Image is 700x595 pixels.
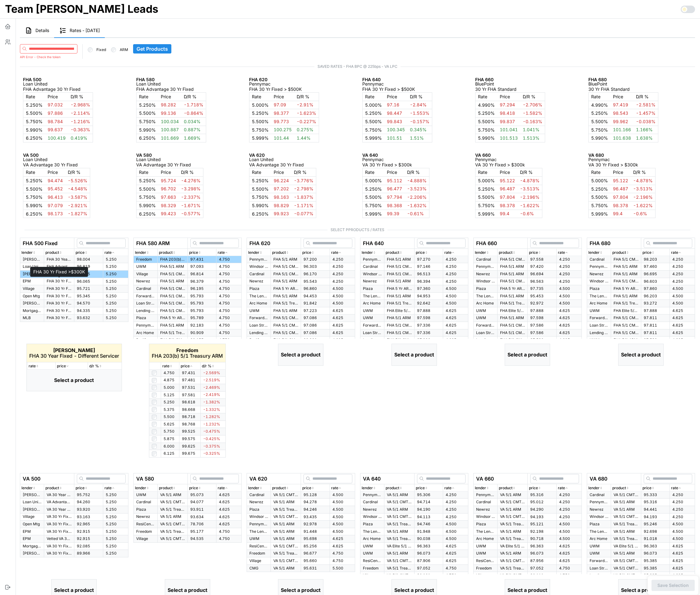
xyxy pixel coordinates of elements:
[218,250,225,256] p: rate
[588,157,656,162] p: Pennymac
[57,363,66,369] p: price
[249,117,271,126] td: %
[360,485,384,491] button: lender
[161,363,179,369] button: rate
[588,92,610,101] td: Rate
[23,82,93,86] p: Loan United
[74,485,103,491] button: price
[475,250,486,256] p: lender
[76,485,85,491] p: price
[588,109,610,118] td: %
[588,101,610,109] td: %
[252,127,264,132] span: 5.750
[152,436,157,441] input: Select row
[249,86,319,92] p: FHA 30 Yr Fixed > $500K
[27,363,55,369] button: rate
[475,101,498,109] td: %
[152,451,157,456] input: Select row
[362,134,384,142] td: %
[415,250,443,256] button: price
[443,485,468,491] button: rate
[475,82,545,86] p: BluePoint
[188,485,216,491] button: price
[249,157,316,162] p: Loan United
[478,102,490,108] span: 4.990
[588,126,610,134] td: %
[152,378,157,383] input: Select row
[362,86,432,92] p: FHA 30 Yr Fixed > $500K
[410,110,429,116] span: -1.553%
[362,153,429,157] p: VA 640
[591,110,604,116] span: 5.250
[500,119,515,124] span: 99.837
[71,127,90,132] span: -0.363%
[136,92,158,101] td: Rate
[528,485,556,491] button: price
[588,77,658,82] p: FHA 680
[71,110,90,116] span: -2.114%
[613,127,631,132] span: 101.166
[48,135,66,141] span: 100.419
[249,82,319,86] p: Pennymac
[136,77,206,82] p: FHA 580
[387,110,402,116] span: 98.447
[499,250,512,256] p: product
[134,250,157,256] button: lender
[297,110,316,116] span: -1.623%
[48,102,63,107] span: 97.032
[68,92,93,101] td: D/R %
[152,422,157,427] input: Select row
[499,485,512,491] p: product
[136,101,158,109] td: %
[302,250,311,256] p: price
[633,92,658,101] td: D/R %
[478,135,490,141] span: 5.990
[613,119,628,124] span: 99.962
[26,110,38,116] span: 5.500
[134,485,157,491] button: lender
[161,119,179,124] span: 100.034
[271,92,294,101] td: Price
[331,485,338,491] p: rate
[5,2,158,16] h1: Team [PERSON_NAME] Leads
[136,126,158,134] td: %
[387,135,402,141] span: 101.51
[189,485,198,491] p: price
[588,82,658,86] p: BluePoint
[474,485,497,491] button: lender
[523,110,542,116] span: -1.582%
[135,250,146,256] p: lender
[26,102,38,108] span: 5.250
[498,250,527,256] button: product
[247,250,271,256] button: lender
[184,102,203,107] span: -1.718%
[21,485,33,491] p: lender
[612,250,626,256] p: product
[272,250,286,256] p: product
[45,250,59,256] p: product
[139,119,151,124] span: 5.750
[71,119,90,124] span: -1.216%
[642,250,651,256] p: price
[362,109,384,118] td: %
[116,47,128,52] label: ARM
[302,485,311,491] p: price
[362,485,373,491] p: lender
[21,250,33,256] p: lender
[416,485,425,491] p: price
[44,250,74,256] button: product
[248,485,259,491] p: lender
[133,44,171,53] button: Get Products
[611,250,641,256] button: product
[362,101,384,109] td: %
[297,127,313,132] span: 0.275%
[523,135,540,141] span: 1.513%
[558,485,565,491] p: rate
[365,135,378,141] span: 5.999
[161,110,176,116] span: 99.136
[591,119,604,124] span: 5.500
[137,44,168,53] span: Get Products
[23,153,90,157] p: VA 500
[591,102,604,108] span: 4.990
[158,92,181,101] td: Price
